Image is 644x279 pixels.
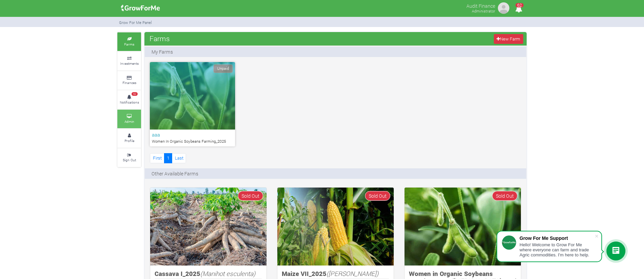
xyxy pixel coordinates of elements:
[494,34,523,44] a: New Farm
[277,188,394,266] img: growforme image
[122,80,136,85] small: Finances
[172,153,186,163] a: Last
[119,20,152,25] small: Grow For Me Panel
[152,139,233,144] p: Women In Organic Soybeans Farming_2025
[117,90,141,109] a: 62 Notifications
[117,148,141,167] a: Sign Out
[124,119,134,124] small: Admin
[512,6,525,13] a: 62
[152,48,173,55] p: My Farms
[124,138,134,143] small: Profile
[238,191,263,201] span: Sold Out
[120,100,139,105] small: Notifications
[515,3,524,7] span: 62
[117,32,141,51] a: Farms
[520,242,595,257] div: Hello! Welcome to Grow For Me where everyone can farm and trade Agric commodities. I'm here to help.
[326,269,378,278] i: ([PERSON_NAME])
[365,191,390,201] span: Sold Out
[119,1,162,15] img: growforme image
[512,1,525,17] i: Notifications
[152,132,233,138] h6: aaa
[466,1,495,9] p: Audit Finance
[213,64,233,73] span: Unpaid
[472,8,495,13] small: Administrator
[164,153,172,163] a: 1
[117,71,141,90] a: Finances
[155,270,262,278] h5: Cassava I_2025
[148,32,171,45] span: Farms
[152,170,198,177] p: Other Available Farms
[150,153,186,163] nav: Page Navigation
[492,191,517,201] span: Sold Out
[150,153,164,163] a: First
[117,129,141,147] a: Profile
[150,188,267,266] img: growforme image
[200,269,255,278] i: (Manihot esculenta)
[117,110,141,128] a: Admin
[124,42,134,47] small: Farms
[150,62,235,146] a: Unpaid aaa Women In Organic Soybeans Farming_2025
[405,188,521,266] img: growforme image
[282,270,389,278] h5: Maize VII_2025
[520,235,595,241] div: Grow For Me Support
[497,1,510,15] img: growforme image
[120,61,139,66] small: Investments
[117,52,141,70] a: Investments
[132,92,138,96] span: 62
[123,158,136,162] small: Sign Out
